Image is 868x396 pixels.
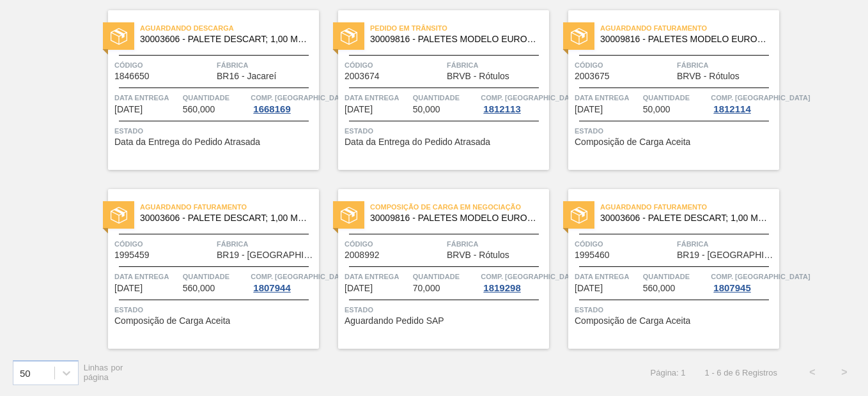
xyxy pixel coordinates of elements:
[549,189,779,349] a: estadoAguardando Faturamento30003606 - PALETE DESCART; 1,00 M;1,20 M;0,14 M;.; MAMÃCódigo1995460F...
[114,270,180,283] span: Data entrega
[251,104,293,114] div: 1668169
[711,91,776,114] a: Comp. [GEOGRAPHIC_DATA]1812114
[575,250,610,260] span: 1995460
[370,201,549,213] span: Composição de Carga em Negociação
[575,270,640,283] span: Data entrega
[643,91,708,104] span: Quantidade
[251,91,350,104] span: Comp. Carga
[370,34,539,44] span: 30009816 - PALLETS MODELO EUROPEO EXPO (UK) FUMIGAD
[711,104,753,114] div: 1812114
[643,270,708,283] span: Quantidade
[345,238,444,250] span: Código
[345,137,490,147] span: Data da Entrega do Pedido Atrasada
[251,270,316,293] a: Comp. [GEOGRAPHIC_DATA]1807944
[183,91,248,104] span: Quantidade
[413,284,440,293] span: 70,000
[711,270,810,283] span: Comp. Carga
[677,250,776,260] span: BR19 - Nova Rio
[828,356,860,388] button: >
[481,270,580,283] span: Comp. Carga
[217,59,316,72] span: Fábrica
[600,22,779,34] span: Aguardando Faturamento
[711,270,776,293] a: Comp. [GEOGRAPHIC_DATA]1807945
[575,105,603,114] span: 16/08/2025
[89,189,319,349] a: estadoAguardando Faturamento30003606 - PALETE DESCART; 1,00 M;1,20 M;0,14 M;.; MAMÃCódigo1995459F...
[481,283,523,293] div: 1819298
[114,250,150,260] span: 1995459
[481,91,546,114] a: Comp. [GEOGRAPHIC_DATA]1812113
[345,72,380,81] span: 2003674
[251,91,316,114] a: Comp. [GEOGRAPHIC_DATA]1668169
[217,72,276,81] span: BR16 - Jacareí
[217,250,316,260] span: BR19 - Nova Rio
[319,10,549,170] a: estadoPedido em Trânsito30009816 - PALETES MODELO EUROPEO EXPO ([GEOGRAPHIC_DATA]) FUMIGADCódigo2...
[345,59,444,72] span: Código
[600,201,779,213] span: Aguardando Faturamento
[114,238,213,250] span: Código
[345,91,410,104] span: Data entrega
[600,213,769,223] span: 30003606 - PALETE DESCART;1,00 M;1,20 M;0,14 M;.;MA
[183,270,248,283] span: Quantidade
[643,284,676,293] span: 560,000
[481,104,523,114] div: 1812113
[251,270,350,283] span: Comp. Carga
[183,284,215,293] span: 560,000
[251,283,293,293] div: 1807944
[319,189,549,349] a: estadoComposição de Carga em Negociação30009816 - PALETES MODELO EUROPEO EXPO ([GEOGRAPHIC_DATA])...
[575,137,690,147] span: Composição de Carga Aceita
[20,367,31,378] div: 50
[677,72,740,81] span: BRVB - Rótulos
[140,213,309,223] span: 30003606 - PALETE DESCART;1,00 M;1,20 M;0,14 M;.;MA
[140,201,319,213] span: Aguardando Faturamento
[413,91,478,104] span: Quantidade
[677,59,776,72] span: Fábrica
[345,316,444,326] span: Aguardando Pedido SAP
[571,28,587,45] img: estado
[114,284,143,293] span: 20/08/2025
[549,10,779,170] a: estadoAguardando Faturamento30009816 - PALETES MODELO EUROPEO EXPO ([GEOGRAPHIC_DATA]) FUMIGADCód...
[114,137,260,147] span: Data da Entrega do Pedido Atrasada
[345,284,373,293] span: 23/08/2025
[571,207,587,224] img: estado
[413,270,478,283] span: Quantidade
[140,34,309,44] span: 30003606 - PALETE DESCART;1,00 M;1,20 M;0,14 M;.;MA
[183,105,215,114] span: 560,000
[114,72,150,81] span: 1846650
[711,91,810,104] span: Comp. Carga
[447,238,546,250] span: Fábrica
[140,22,319,34] span: Aguardando Descarga
[481,91,580,104] span: Comp. Carga
[341,28,357,45] img: estado
[677,238,776,250] span: Fábrica
[575,303,776,316] span: Status
[114,91,180,104] span: Data entrega
[89,10,319,170] a: estadoAguardando Descarga30003606 - PALETE DESCART; 1,00 M;1,20 M;0,14 M;.; MAMÃCódigo1846650Fábr...
[575,316,690,326] span: Composição de Carga Aceita
[447,72,509,81] span: BRVB - Rótulos
[370,213,539,223] span: 30009816 - PALLETS MODELO EUROPEO EXPO (UK) FUMIGAD
[370,22,549,34] span: Pedido em Trânsito
[447,59,546,72] span: Fábrica
[651,368,686,377] span: Página: 1
[114,125,316,137] span: Status
[575,125,776,137] span: Status
[575,91,640,104] span: Data entrega
[575,284,603,293] span: 27/08/2025
[111,207,127,224] img: estado
[345,125,546,137] span: Status
[796,356,828,388] button: <
[345,250,380,260] span: 2008992
[114,59,213,72] span: Código
[114,303,316,316] span: Status
[217,238,316,250] span: Fábrica
[575,59,674,72] span: Código
[345,105,373,114] span: 12/08/2025
[643,105,670,114] span: 50,000
[341,207,357,224] img: estado
[447,250,509,260] span: BRVB - Rótulos
[575,238,674,250] span: Código
[600,34,769,44] span: 30009816 - PALLETS MODELO EUROPEO EXPO (UK) FUMIGAD
[84,363,123,382] span: Linhas por página
[345,270,410,283] span: Data entrega
[481,270,546,293] a: Comp. [GEOGRAPHIC_DATA]1819298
